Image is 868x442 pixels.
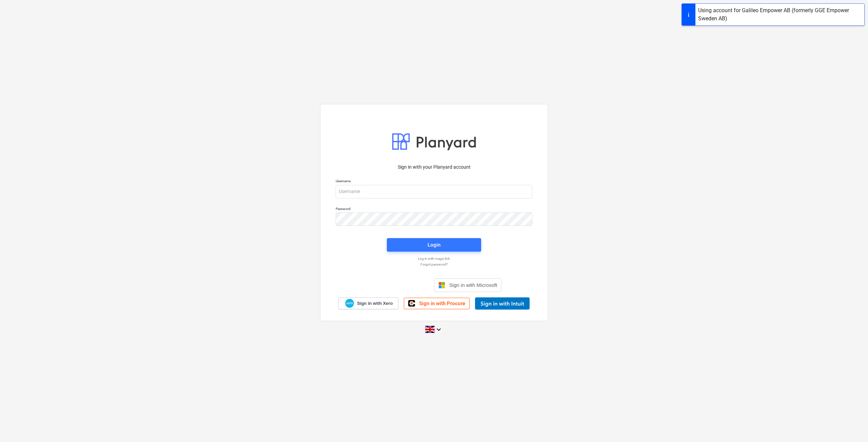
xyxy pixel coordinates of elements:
[338,297,399,309] a: Sign in with Xero
[345,299,354,308] img: Xero logo
[363,278,432,293] iframe: Sign in with Google Button
[387,238,481,252] button: Login
[336,207,532,212] p: Password
[357,300,393,307] span: Sign in with Xero
[332,262,536,267] a: Forgot password?
[438,282,445,289] img: Microsoft logo
[336,164,532,171] p: Sign in with your Planyard account
[428,240,440,249] div: Login
[336,185,532,198] input: Username
[419,300,465,307] span: Sign in with Procore
[336,179,532,185] p: Username
[698,6,862,23] div: Using account for Galileo Empower AB (formerly GGE Empower Sweden AB)
[404,298,470,309] a: Sign in with Procore
[449,282,497,288] span: Sign in with Microsoft
[332,256,536,261] a: Log in with magic link
[435,325,443,334] i: keyboard_arrow_down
